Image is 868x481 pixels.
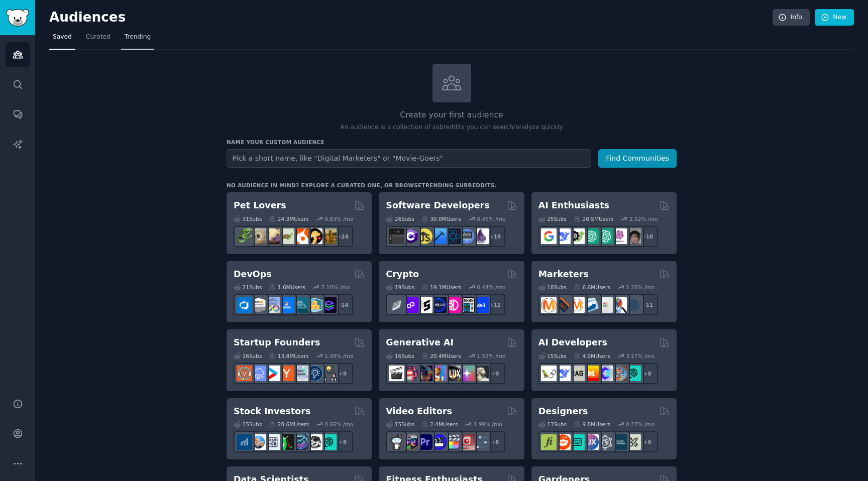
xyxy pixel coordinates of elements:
img: ballpython [251,228,266,244]
img: userexperience [597,434,613,450]
div: 19 Sub s [386,284,414,291]
img: Docker_DevOps [265,297,280,313]
img: elixir [473,228,489,244]
img: dalle2 [403,366,418,381]
span: Saved [53,33,72,42]
div: 2.52 % /mo [629,215,658,222]
div: 2.4M Users [421,421,458,428]
div: + 14 [332,294,353,315]
a: Trending [121,29,154,50]
span: Trending [125,33,151,42]
img: bigseo [555,297,571,313]
div: 16 Sub s [386,352,414,359]
img: learnjavascript [417,228,432,244]
div: 0.66 % /mo [324,421,353,428]
img: content_marketing [541,297,557,313]
img: LangChain [541,366,557,381]
img: StocksAndTrading [293,434,308,450]
img: googleads [597,297,613,313]
div: 15 Sub s [386,421,414,428]
h2: Software Developers [386,199,489,212]
img: logodesign [555,434,571,450]
img: deepdream [417,366,432,381]
div: 9.8M Users [574,421,610,428]
div: 2.10 % /mo [321,284,350,291]
img: AskMarketing [569,297,585,313]
div: 1.26 % /mo [626,284,655,291]
img: UX_Design [625,434,641,450]
div: 15 Sub s [234,421,262,428]
div: 1.99 % /mo [474,421,502,428]
img: DeepSeek [555,228,571,244]
img: MarketingResearch [611,297,627,313]
div: 20.5M Users [574,215,613,222]
img: DreamBooth [473,366,489,381]
img: indiehackers [293,366,308,381]
img: editors [403,434,418,450]
img: dogbreed [321,228,337,244]
img: AWS_Certified_Experts [251,297,266,313]
img: OnlineMarketing [625,297,641,313]
div: 13.8M Users [269,352,308,359]
div: 28.6M Users [269,421,308,428]
img: reactnative [445,228,461,244]
h2: Stock Investors [234,405,310,418]
img: starryai [459,366,475,381]
img: chatgpt_promptDesign [583,228,599,244]
img: chatgpt_prompts_ [597,228,613,244]
h2: AI Enthusiasts [538,199,609,212]
h3: Name your custom audience [227,139,677,146]
span: Curated [86,33,111,42]
img: dividends [237,434,252,450]
h2: DevOps [234,268,272,281]
img: ethstaker [417,297,432,313]
a: Info [773,9,810,26]
h2: AI Developers [538,336,607,349]
img: sdforall [431,366,447,381]
img: UXDesign [583,434,599,450]
h2: Designers [538,405,588,418]
a: Curated [82,29,114,50]
img: UI_Design [569,434,585,450]
img: DevOpsLinks [279,297,294,313]
img: technicalanalysis [321,434,337,450]
div: + 11 [637,294,658,315]
img: defiblockchain [445,297,461,313]
img: gopro [389,434,404,450]
h2: Audiences [49,10,773,26]
img: Entrepreneurship [307,366,322,381]
img: EntrepreneurRideAlong [237,366,252,381]
img: PlatformEngineers [321,297,337,313]
img: PetAdvice [307,228,322,244]
img: web3 [431,297,447,313]
img: premiere [417,434,432,450]
div: 1.48 % /mo [324,352,353,359]
div: + 8 [637,363,658,384]
img: platformengineering [293,297,308,313]
h2: Create your first audience [227,109,677,122]
h2: Generative AI [386,336,454,349]
img: aws_cdk [307,297,322,313]
div: 0.27 % /mo [626,421,655,428]
div: 21 Sub s [234,284,262,291]
a: New [815,9,854,26]
h2: Startup Founders [234,336,320,349]
img: MistralAI [583,366,599,381]
img: typography [541,434,557,450]
div: 0.44 % /mo [477,284,506,291]
img: software [389,228,404,244]
img: ValueInvesting [251,434,266,450]
img: CryptoNews [459,297,475,313]
div: + 8 [332,431,353,452]
img: cockatiel [293,228,308,244]
img: azuredevops [237,297,252,313]
img: aivideo [389,366,404,381]
div: + 9 [484,363,505,384]
div: 1.53 % /mo [477,352,506,359]
img: startup [265,366,280,381]
img: AIDevelopersSociety [625,366,641,381]
img: Forex [265,434,280,450]
img: SaaS [251,366,266,381]
img: ethfinance [389,297,404,313]
a: Saved [49,29,75,50]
